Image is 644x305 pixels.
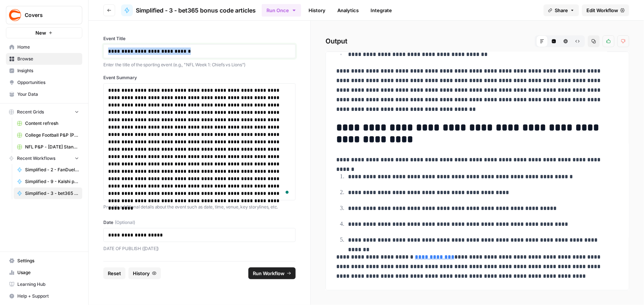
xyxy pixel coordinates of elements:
a: Analytics [333,4,363,16]
span: Simplified - 3 - bet365 bonus code articles [136,6,256,15]
span: Recent Workflows [17,155,55,162]
button: Run Once [262,4,301,17]
button: Share [544,4,579,16]
div: To enrich screen reader interactions, please activate Accessibility in Grammarly extension settings [108,87,291,197]
button: New [6,27,82,38]
p: Enter the title of the sporting event (e.g., "NFL Week 1: Chiefs vs Lions") [103,61,296,69]
button: Reset [103,267,125,279]
span: Your Data [17,91,79,98]
a: Opportunities [6,77,82,88]
p: Provide additional details about the event such as date, time, venue, key storylines, etc. [103,203,296,211]
span: College Football P&P (Production) Grid (1) [25,132,79,139]
a: Simplified - 2 - FanDuel promo code articles [14,164,82,176]
button: History [128,267,161,279]
span: Simplified - 9 - Kalshi promo code articles [25,178,79,185]
a: Browse [6,53,82,65]
a: Home [6,41,82,53]
button: Help + Support [6,290,82,302]
span: Simplified - 3 - bet365 bonus code articles [25,190,79,197]
span: (Optional) [115,219,135,226]
span: Settings [17,257,79,264]
span: Reset [108,270,121,277]
span: Browse [17,56,79,62]
button: Recent Workflows [6,153,82,164]
a: Insights [6,65,82,77]
p: DATE OF PUBLISH ([DATE]) [103,245,296,252]
a: Edit Workflow [582,4,629,16]
label: Event Title [103,35,296,42]
a: NFL P&P - [DATE] Standard (Production) Grid [14,141,82,153]
span: Insights [17,67,79,74]
span: Recent Grids [17,109,44,115]
span: Opportunities [17,79,79,86]
a: History [304,4,330,16]
button: Workspace: Covers [6,6,82,24]
span: Edit Workflow [586,7,618,14]
a: Simplified - 3 - bet365 bonus code articles [121,4,256,16]
span: NFL P&P - [DATE] Standard (Production) Grid [25,144,79,150]
a: Simplified - 3 - bet365 bonus code articles [14,187,82,199]
span: Learning Hub [17,281,79,288]
a: College Football P&P (Production) Grid (1) [14,129,82,141]
label: Event Summary [103,74,296,81]
span: Content refresh [25,120,79,127]
span: Simplified - 2 - FanDuel promo code articles [25,166,79,173]
a: Learning Hub [6,278,82,290]
a: Integrate [366,4,396,16]
span: Covers [25,11,69,19]
span: Share [555,7,568,14]
button: Recent Grids [6,106,82,118]
span: Usage [17,269,79,276]
span: History [133,270,150,277]
a: Simplified - 9 - Kalshi promo code articles [14,176,82,187]
span: Help + Support [17,293,79,299]
span: Run Workflow [253,270,285,277]
a: Usage [6,267,82,278]
h2: Output [326,35,629,47]
span: Home [17,44,79,50]
span: New [35,29,46,36]
a: Your Data [6,88,82,100]
img: Covers Logo [8,8,22,22]
a: Settings [6,255,82,267]
label: Date [103,219,296,226]
button: Run Workflow [248,267,296,279]
a: Content refresh [14,118,82,129]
